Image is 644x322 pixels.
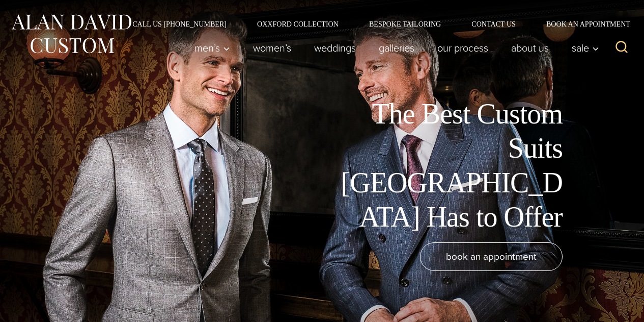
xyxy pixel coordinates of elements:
a: weddings [303,38,368,58]
nav: Primary Navigation [183,38,605,58]
a: Book an Appointment [531,20,634,28]
span: Sale [572,43,599,53]
a: book an appointment [420,242,563,271]
a: Bespoke Tailoring [354,20,456,28]
a: About Us [500,38,561,58]
img: Alan David Custom [10,11,132,57]
a: Women’s [242,38,303,58]
a: Contact Us [456,20,531,28]
span: Men’s [194,43,230,53]
a: Oxxford Collection [242,20,354,28]
a: Our Process [426,38,500,58]
a: Galleries [368,38,426,58]
button: View Search Form [609,36,634,60]
span: book an appointment [446,249,537,264]
nav: Secondary Navigation [117,20,634,28]
h1: The Best Custom Suits [GEOGRAPHIC_DATA] Has to Offer [333,97,563,234]
a: Call Us [PHONE_NUMBER] [117,20,242,28]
